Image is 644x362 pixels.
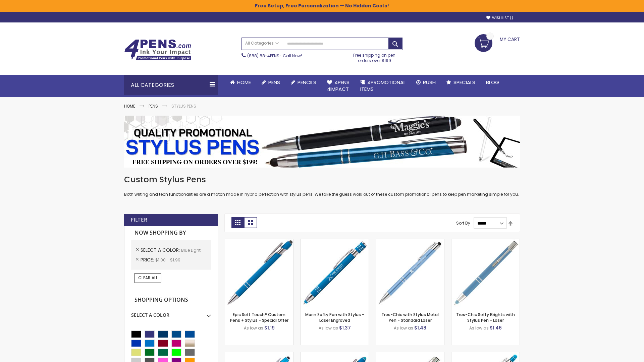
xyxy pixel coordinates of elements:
a: Pens [149,103,158,109]
a: Tres-Chic with Stylus Metal Pen - Standard Laser-Blue - Light [376,239,444,244]
a: Home [124,103,135,109]
a: Marin Softy Pen with Stylus - Laser Engraved-Blue - Light [301,239,369,244]
a: Clear All [135,273,161,283]
span: 4PROMOTIONAL ITEMS [360,79,406,93]
span: Specials [453,79,475,86]
a: Marin Softy Pen with Stylus - Laser Engraved [305,312,364,323]
a: Pencils [285,75,322,90]
a: (888) 88-4PENS [247,53,279,59]
img: Stylus Pens [124,116,520,168]
img: 4Pens Custom Pens and Promotional Products [124,39,191,61]
img: 4P-MS8B-Blue - Light [225,239,293,307]
label: Sort By [456,220,470,226]
span: Pens [268,79,280,86]
span: Clear All [138,275,158,281]
span: $1.48 [414,324,426,331]
span: As low as [469,325,489,331]
span: Rush [423,79,436,86]
a: Wishlist [486,15,513,20]
a: Tres-Chic Touch Pen - Standard Laser-Blue - Light [376,352,444,358]
strong: Stylus Pens [171,103,196,109]
span: $1.00 - $1.99 [155,257,180,263]
a: Home [225,75,256,90]
strong: Now Shopping by [131,226,211,240]
strong: Grid [231,217,244,228]
a: All Categories [242,38,282,49]
a: Epic Soft Touch® Custom Pens + Stylus - Special Offer [230,312,288,323]
span: $1.19 [264,324,275,331]
a: Pens [256,75,285,90]
span: Pencils [298,79,316,86]
a: Tres-Chic Softy Brights with Stylus Pen - Laser-Blue - Light [451,239,520,244]
span: As low as [244,325,263,331]
div: Both writing and tech functionalities are a match made in hybrid perfection with stylus pens. We ... [124,174,520,197]
span: Select A Color [141,247,181,253]
a: Phoenix Softy Brights with Stylus Pen - Laser-Blue - Light [451,352,520,358]
span: Blog [486,79,499,86]
a: Tres-Chic with Stylus Metal Pen - Standard Laser [381,312,439,323]
div: All Categories [124,75,218,95]
span: Blue Light [181,247,201,253]
strong: Filter [131,216,147,224]
a: Rush [411,75,441,90]
img: Tres-Chic Softy Brights with Stylus Pen - Laser-Blue - Light [451,239,520,307]
span: Price [141,256,155,263]
a: 4Pens4impact [322,75,355,97]
a: Ellipse Softy Brights with Stylus Pen - Laser-Blue - Light [301,352,369,358]
a: 4P-MS8B-Blue - Light [225,239,293,244]
span: Home [237,79,251,86]
div: Free shipping on pen orders over $199 [346,50,403,63]
span: 4Pens 4impact [327,79,350,93]
a: Blog [481,75,504,90]
span: As low as [394,325,413,331]
span: $1.37 [339,324,351,331]
a: Specials [441,75,481,90]
a: Tres-Chic Softy Brights with Stylus Pen - Laser [456,312,515,323]
h1: Custom Stylus Pens [124,174,520,185]
img: Marin Softy Pen with Stylus - Laser Engraved-Blue - Light [301,239,369,307]
img: Tres-Chic with Stylus Metal Pen - Standard Laser-Blue - Light [376,239,444,307]
span: All Categories [245,41,279,46]
a: 4PROMOTIONALITEMS [355,75,411,97]
span: - Call Now! [247,53,302,59]
strong: Shopping Options [131,293,211,307]
span: $1.46 [490,324,502,331]
a: Ellipse Stylus Pen - Standard Laser-Blue - Light [225,352,293,358]
div: Select A Color [131,307,211,318]
span: As low as [319,325,338,331]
